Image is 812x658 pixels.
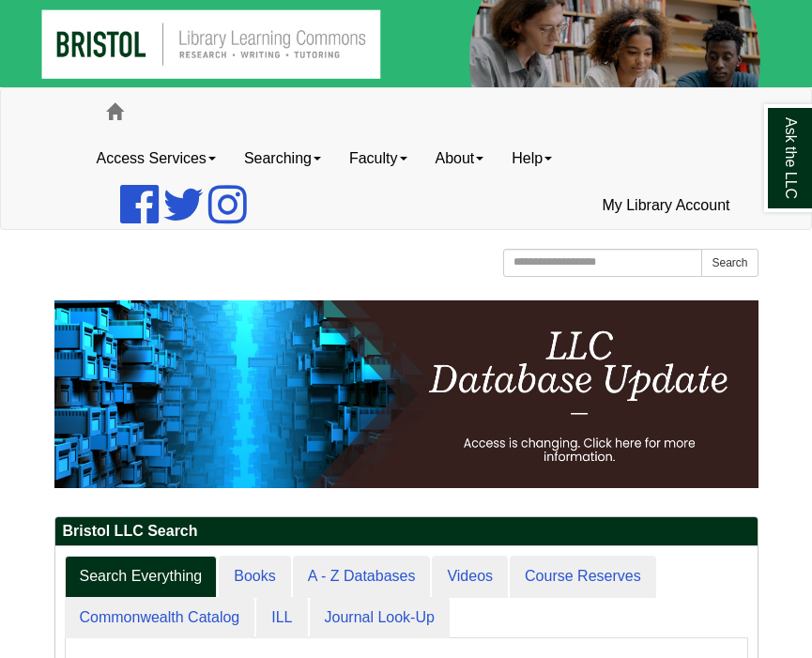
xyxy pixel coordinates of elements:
h2: Bristol LLC Search [55,517,758,546]
a: Commonwealth Catalog [65,597,255,639]
a: Videos [432,556,508,598]
a: Access Services [83,135,230,182]
a: ILL [256,597,307,639]
a: Searching [230,135,335,182]
a: About [421,135,498,182]
a: Books [219,556,290,598]
a: Search Everything [65,556,218,598]
a: Help [498,135,566,182]
a: Faculty [335,135,421,182]
a: My Library Account [588,182,743,229]
button: Search [701,249,758,277]
a: Journal Look-Up [310,597,450,639]
a: Course Reserves [510,556,656,598]
img: HTML tutorial [54,300,758,488]
a: A - Z Databases [293,556,431,598]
